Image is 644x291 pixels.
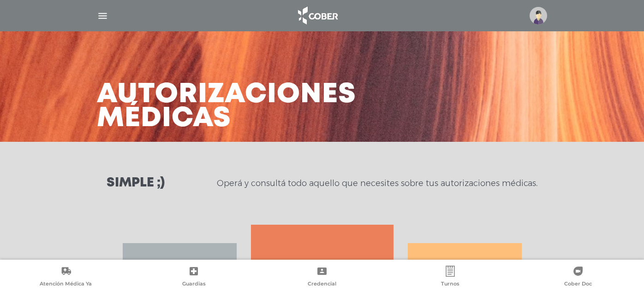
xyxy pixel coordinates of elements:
[386,266,514,289] a: Turnos
[441,280,459,289] span: Turnos
[530,7,547,24] img: profile-placeholder.svg
[258,266,386,289] a: Credencial
[514,266,642,289] a: Cober Doc
[2,266,130,289] a: Atención Médica Ya
[308,280,336,289] span: Credencial
[293,5,341,27] img: logo_cober_home-white.png
[182,280,206,289] span: Guardias
[40,280,92,289] span: Atención Médica Ya
[97,83,356,131] h3: Autorizaciones médicas
[97,10,108,22] img: Cober_menu-lines-white.svg
[130,266,258,289] a: Guardias
[107,177,165,190] h3: Simple ;)
[217,178,537,189] p: Operá y consultá todo aquello que necesites sobre tus autorizaciones médicas.
[564,280,592,289] span: Cober Doc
